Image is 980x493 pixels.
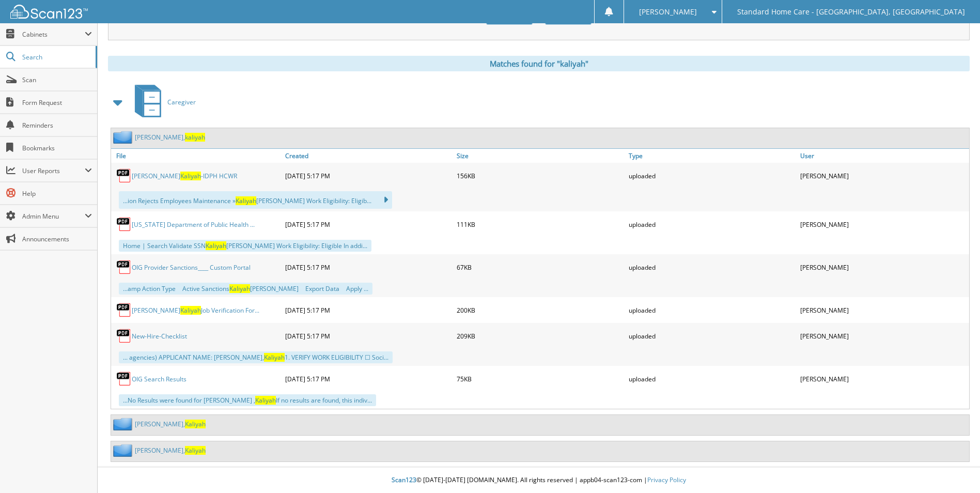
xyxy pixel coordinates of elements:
img: scan123-logo-white.svg [10,5,88,19]
span: Kaliyah [180,306,201,315]
span: Admin Menu [22,212,85,221]
span: Kaliyah [264,353,285,362]
div: [DATE] 5:17 PM [283,326,454,346]
a: [PERSON_NAME]Kaliyah-IDPH HCWR [132,172,237,180]
div: [DATE] 5:17 PM [283,300,454,320]
div: [DATE] 5:17 PM [283,368,454,389]
div: [PERSON_NAME] [798,165,969,186]
img: folder2.png [113,444,135,457]
span: Kaliyah [185,420,206,428]
img: PDF.png [116,168,132,183]
a: Created [283,149,454,163]
a: [PERSON_NAME]KaliyahJob Verification For... [132,306,259,315]
a: [US_STATE] Department of Public Health ... [132,220,255,229]
img: folder2.png [113,418,135,430]
span: Search [22,53,90,61]
img: PDF.png [116,371,132,387]
div: Home | Search Validate SSN [PERSON_NAME] Work Eligibility: Eligible In addi... [119,240,371,252]
div: uploaded [626,326,798,346]
div: [DATE] 5:17 PM [283,257,454,278]
a: Privacy Policy [647,475,686,484]
div: © [DATE]-[DATE] [DOMAIN_NAME]. All rights reserved | appb04-scan123-com | [98,468,980,493]
a: OIG Search Results [132,375,186,383]
div: 156KB [454,165,626,186]
a: New-Hire-Checklist [132,332,187,341]
div: uploaded [626,300,798,320]
span: Caregiver [167,98,196,106]
div: uploaded [626,257,798,278]
span: Kaliyah [185,446,206,455]
a: [PERSON_NAME],Kaliyah [135,446,206,455]
div: [DATE] 5:17 PM [283,165,454,186]
span: Help [22,189,92,198]
span: Kaliyah [206,241,226,250]
div: 200KB [454,300,626,320]
span: Standard Home Care - [GEOGRAPHIC_DATA], [GEOGRAPHIC_DATA] [737,9,965,15]
a: User [798,149,969,163]
div: ... agencies) APPLICANT NAME: [PERSON_NAME], 1. VERIFY WORK ELIGIBILITY ☐ Soci... [119,351,393,363]
span: Scan123 [392,475,416,484]
div: uploaded [626,368,798,389]
span: Form Request [22,98,92,107]
div: ...ion Rejects Employees Maintenance » [PERSON_NAME] Work Eligibility: Eligib... [119,191,392,209]
div: [PERSON_NAME] [798,214,969,235]
a: Type [626,149,798,163]
a: [PERSON_NAME],Kaliyah [135,420,206,428]
a: [PERSON_NAME],kaliyah [135,133,205,142]
div: [PERSON_NAME] [798,300,969,320]
img: PDF.png [116,328,132,344]
span: Cabinets [22,30,85,39]
div: ...amp Action Type  Active Sanctions [PERSON_NAME]  Export Data  Apply ... [119,283,372,295]
img: folder2.png [113,131,135,144]
span: Reminders [22,121,92,130]
img: PDF.png [116,217,132,232]
div: 67KB [454,257,626,278]
div: [PERSON_NAME] [798,326,969,346]
div: 209KB [454,326,626,346]
a: Size [454,149,626,163]
div: ...No Results were found for [PERSON_NAME] , If no results are found, this indiv... [119,394,376,406]
a: Caregiver [129,82,196,122]
span: Kaliyah [229,284,250,293]
img: PDF.png [116,302,132,318]
span: Kaliyah [255,396,276,405]
div: uploaded [626,165,798,186]
span: Announcements [22,235,92,243]
span: Scan [22,75,92,84]
span: Kaliyah [236,196,256,205]
img: PDF.png [116,259,132,275]
div: Matches found for "kaliyah" [108,56,970,71]
div: uploaded [626,214,798,235]
div: 111KB [454,214,626,235]
span: Bookmarks [22,144,92,152]
a: OIG Provider Sanctions____ Custom Portal [132,263,251,272]
div: 75KB [454,368,626,389]
div: [DATE] 5:17 PM [283,214,454,235]
span: User Reports [22,166,85,175]
span: kaliyah [185,133,205,142]
span: [PERSON_NAME] [639,9,697,15]
span: Kaliyah [180,172,201,180]
a: File [111,149,283,163]
div: [PERSON_NAME] [798,257,969,278]
div: [PERSON_NAME] [798,368,969,389]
